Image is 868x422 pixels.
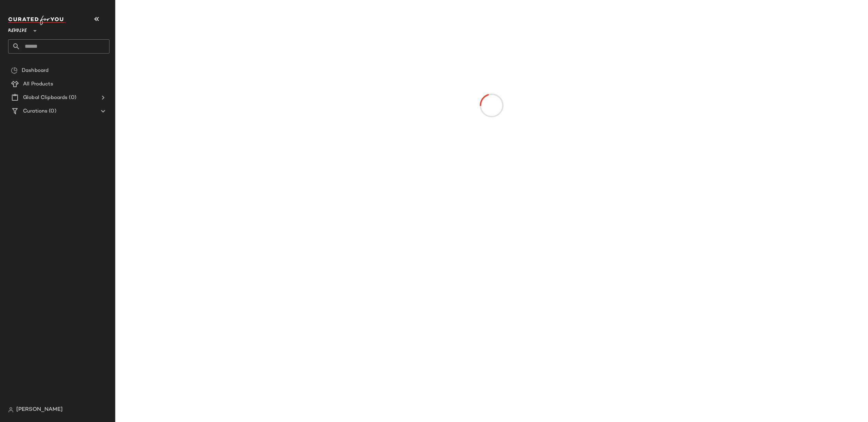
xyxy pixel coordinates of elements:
[8,407,14,413] img: svg%3e
[11,67,18,74] img: svg%3e
[67,94,76,102] span: (0)
[23,107,47,115] span: Curations
[8,16,66,25] img: cfy_white_logo.C9jOOHJF.svg
[8,23,27,35] span: Revolve
[23,94,67,102] span: Global Clipboards
[23,80,53,88] span: All Products
[47,107,56,115] span: (0)
[22,67,48,75] span: Dashboard
[16,406,63,414] span: [PERSON_NAME]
